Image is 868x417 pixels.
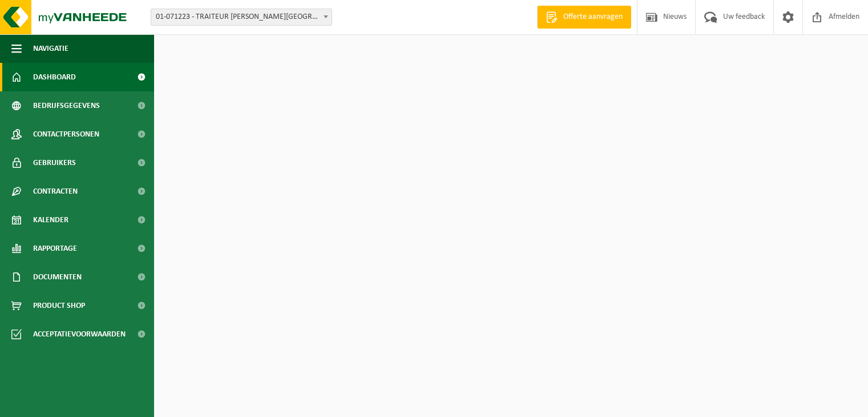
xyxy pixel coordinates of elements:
span: Kalender [33,206,68,234]
span: Dashboard [33,63,76,91]
span: Offerte aanvragen [560,11,625,23]
span: 01-071223 - TRAITEUR CAROLINE - NIEUWPOORT [151,9,332,26]
span: Rapportage [33,234,77,263]
span: Acceptatievoorwaarden [33,320,126,348]
a: Offerte aanvragen [537,6,631,29]
span: Navigatie [33,34,68,63]
span: Contactpersonen [33,120,99,149]
span: Contracten [33,177,78,206]
span: Product Shop [33,291,85,320]
span: Bedrijfsgegevens [33,91,100,120]
span: Documenten [33,263,82,291]
span: 01-071223 - TRAITEUR CAROLINE - NIEUWPOORT [151,9,332,25]
span: Gebruikers [33,149,76,177]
